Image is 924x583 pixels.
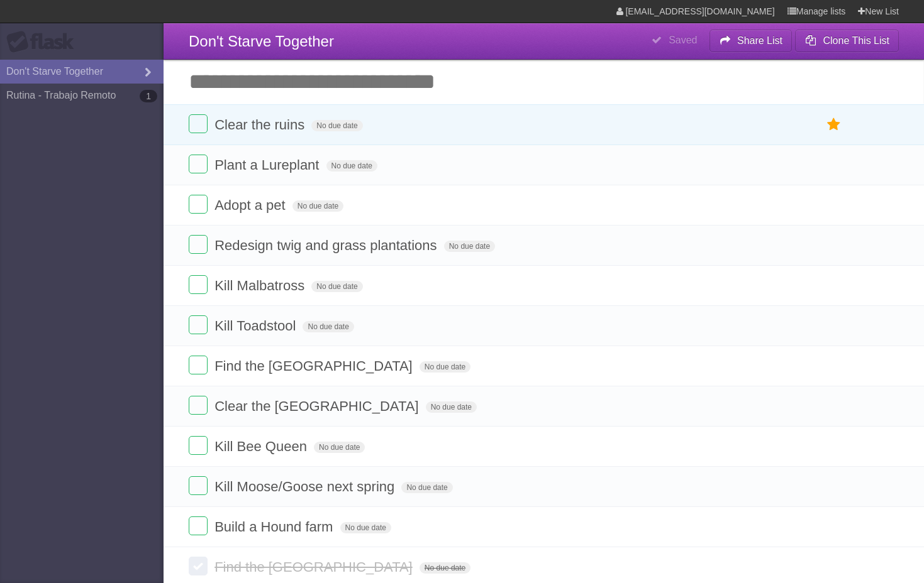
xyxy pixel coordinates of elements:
[303,321,353,332] span: No due date
[189,235,208,254] label: Done
[189,356,208,374] label: Done
[311,120,362,131] span: No due date
[214,439,310,454] span: Kill Bee Queen
[214,318,299,334] span: Kill Toadstool
[822,114,846,135] label: Star task
[189,33,334,50] span: Don't Starve Together
[214,479,398,494] span: Kill Moose/Goose next spring
[737,35,782,46] b: Share List
[214,559,416,575] span: Find the [GEOGRAPHIC_DATA]
[669,35,697,45] b: Saved
[189,114,208,133] label: Done
[189,476,208,495] label: Done
[214,197,289,213] span: Adopt a pet
[314,442,365,453] span: No due date
[326,160,377,172] span: No due date
[140,90,157,102] b: 1
[420,562,470,574] span: No due date
[340,522,391,533] span: No due date
[214,358,416,374] span: Find the [GEOGRAPHIC_DATA]
[214,398,421,414] span: Clear the [GEOGRAPHIC_DATA]
[214,157,322,173] span: Plant a Lureplant
[214,519,336,535] span: Build a Hound farm
[189,516,208,535] label: Done
[823,35,889,46] b: Clone This List
[710,30,793,52] button: Share List
[292,200,343,212] span: No due date
[401,482,452,493] span: No due date
[795,30,899,52] button: Clone This List
[6,31,82,53] div: Flask
[189,195,208,214] label: Done
[214,278,308,293] span: Kill Malbatross
[189,155,208,173] label: Done
[214,237,440,253] span: Redesign twig and grass plantations
[189,396,208,415] label: Done
[189,315,208,334] label: Done
[189,557,208,575] label: Done
[311,281,362,292] span: No due date
[426,401,477,413] span: No due date
[214,117,308,133] span: Clear the ruins
[189,275,208,294] label: Done
[420,361,470,373] span: No due date
[189,436,208,455] label: Done
[444,241,495,252] span: No due date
